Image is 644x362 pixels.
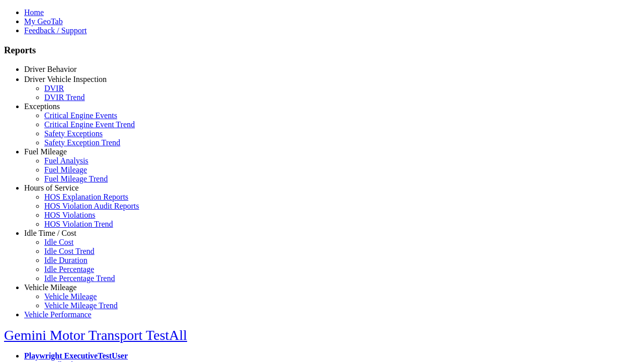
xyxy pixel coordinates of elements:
[44,138,120,147] a: Safety Exception Trend
[44,265,94,274] a: Idle Percentage
[4,327,187,343] a: Gemini Motor Transport TestAll
[44,111,117,120] a: Critical Engine Events
[44,274,115,283] a: Idle Percentage Trend
[24,75,107,83] a: Driver Vehicle Inspection
[24,65,76,73] a: Driver Behavior
[44,84,64,93] a: DVIR
[44,129,103,138] a: Safety Exceptions
[24,310,92,319] a: Vehicle Performance
[4,45,640,56] h3: Reports
[44,292,97,301] a: Vehicle Mileage
[24,102,60,111] a: Exceptions
[24,26,87,35] a: Feedback / Support
[44,247,95,255] a: Idle Cost Trend
[24,283,76,292] a: Vehicle Mileage
[44,165,87,174] a: Fuel Mileage
[44,74,100,82] a: Driver Scorecard
[44,238,73,246] a: Idle Cost
[44,301,118,310] a: Vehicle Mileage Trend
[44,211,95,219] a: HOS Violations
[24,8,44,17] a: Home
[24,351,128,360] a: Playwright ExecutiveTestUser
[44,202,139,210] a: HOS Violation Audit Reports
[24,17,63,26] a: My GeoTab
[44,93,85,102] a: DVIR Trend
[24,229,76,237] a: Idle Time / Cost
[44,220,113,228] a: HOS Violation Trend
[44,193,128,201] a: HOS Explanation Reports
[24,147,67,156] a: Fuel Mileage
[44,174,108,183] a: Fuel Mileage Trend
[24,184,78,192] a: Hours of Service
[44,256,88,264] a: Idle Duration
[44,120,135,129] a: Critical Engine Event Trend
[44,156,89,165] a: Fuel Analysis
